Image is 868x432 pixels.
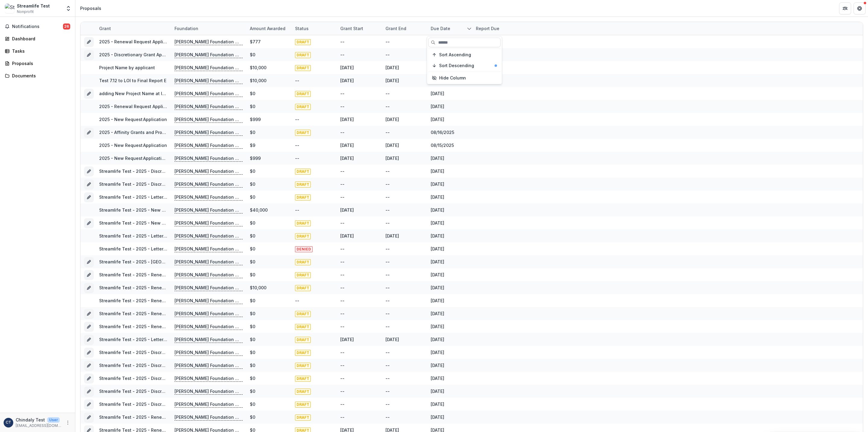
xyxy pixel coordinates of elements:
[175,39,243,45] p: [PERSON_NAME] Foundation Workflow Sandbox
[295,337,311,343] span: DRAFT
[295,77,299,84] div: --
[340,349,344,356] div: --
[99,130,248,135] a: 2025 - Affinity Grants and Program-Related Expenses Invoice Request
[472,22,517,35] div: Report Due
[431,362,444,368] div: [DATE]
[175,272,243,278] p: [PERSON_NAME] Foundation Workflow Sandbox
[2,22,73,31] button: Notifications26
[175,194,243,200] p: [PERSON_NAME] Foundation Workflow Sandbox
[250,194,255,200] div: $0
[250,259,255,265] div: $0
[99,194,185,200] a: Streamlife Test - 2025 - Letter of Inquiry
[175,51,243,58] p: [PERSON_NAME] Foundation Workflow Sandbox
[175,349,243,356] p: [PERSON_NAME] Foundation Workflow Sandbox
[427,22,472,35] div: Due Date
[295,259,311,265] span: DRAFT
[385,103,390,110] div: --
[99,311,213,316] a: Streamlife Test - 2025 - Renewal Request Application
[340,375,344,381] div: --
[12,73,68,79] div: Documents
[295,363,311,369] span: DRAFT
[295,389,311,395] span: DRAFT
[5,4,14,13] img: Streamlife Test
[12,36,68,42] div: Dashboard
[295,116,299,123] div: --
[99,389,217,394] a: Streamlife Test - 2025 - Discretionary Grant Application
[431,207,444,213] div: [DATE]
[431,194,444,200] div: [DATE]
[250,375,255,381] div: $0
[250,388,255,394] div: $0
[340,129,344,135] div: --
[250,116,261,123] div: $999
[431,116,444,123] div: [DATE]
[295,220,311,226] span: DRAFT
[431,90,444,97] div: [DATE]
[385,388,390,394] div: --
[175,323,243,330] p: [PERSON_NAME] Foundation Workflow Sandbox
[340,297,344,304] div: --
[2,58,73,68] a: Proposals
[250,39,261,45] div: $777
[428,50,501,60] button: Sort Ascending
[295,194,311,200] span: DRAFT
[382,25,410,32] div: Grant end
[295,311,311,317] span: DRAFT
[250,349,255,356] div: $0
[340,362,344,368] div: --
[99,376,217,381] a: Streamlife Test - 2025 - Discretionary Grant Application
[175,129,243,136] p: [PERSON_NAME] Foundation Workflow Sandbox
[99,143,167,148] a: 2025 - New Request Application
[382,22,427,35] div: Grant end
[84,348,94,357] button: Grant 7a982eb9-addc-4260-ac21-456e738c3616
[99,298,213,303] a: Streamlife Test - 2025 - Renewal Request Application
[84,50,94,60] button: Grant a91bb62e-d3e2-4201-acc2-2fa4c6542471
[340,39,344,45] div: --
[340,401,344,407] div: --
[175,259,243,265] p: [PERSON_NAME] Foundation Workflow Sandbox
[385,414,390,420] div: --
[385,39,390,45] div: --
[84,192,94,202] button: Grant 4b60cff3-e219-431c-93c6-6cc766e0792a
[99,52,180,57] a: 2025 - Discretionary Grant Application
[99,169,217,174] a: Streamlife Test - 2025 - Discretionary Grant Application
[295,130,311,136] span: DRAFT
[99,324,213,329] a: Streamlife Test - 2025 - Renewal Request Application
[340,194,344,200] div: --
[250,310,255,317] div: $0
[340,323,344,330] div: --
[99,65,155,70] a: Project Name by applicant
[295,182,311,188] span: DRAFT
[340,64,354,71] div: [DATE]
[295,142,299,148] div: --
[431,401,444,407] div: [DATE]
[99,285,213,290] a: Streamlife Test - 2025 - Renewal Request Application
[250,207,268,213] div: $40,000
[385,233,399,239] div: [DATE]
[99,259,311,264] a: Streamlife Test - 2025 - [GEOGRAPHIC_DATA]-[GEOGRAPHIC_DATA] Funding New Request Application
[250,51,255,58] div: $0
[340,388,344,394] div: --
[84,309,94,319] button: Grant 96e6f53a-c192-43aa-990a-0951d22300dd
[431,375,444,381] div: [DATE]
[16,417,45,423] p: Chindaly Test
[431,272,444,278] div: [DATE]
[175,336,243,343] p: [PERSON_NAME] Foundation Workflow Sandbox
[12,48,68,54] div: Tasks
[295,233,311,239] span: DRAFT
[250,103,255,110] div: $0
[295,39,311,45] span: DRAFT
[84,128,94,137] button: Grant 474fe9d0-07f6-400f-9f44-006d35b470f9
[431,414,444,420] div: [DATE]
[17,3,50,9] div: Streamlife Test
[431,388,444,394] div: [DATE]
[337,22,382,35] div: Grant start
[291,22,337,35] div: Status
[431,259,444,265] div: [DATE]
[250,362,255,368] div: $0
[340,142,354,148] div: [DATE]
[385,168,390,174] div: --
[431,297,444,304] div: [DATE]
[385,194,390,200] div: --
